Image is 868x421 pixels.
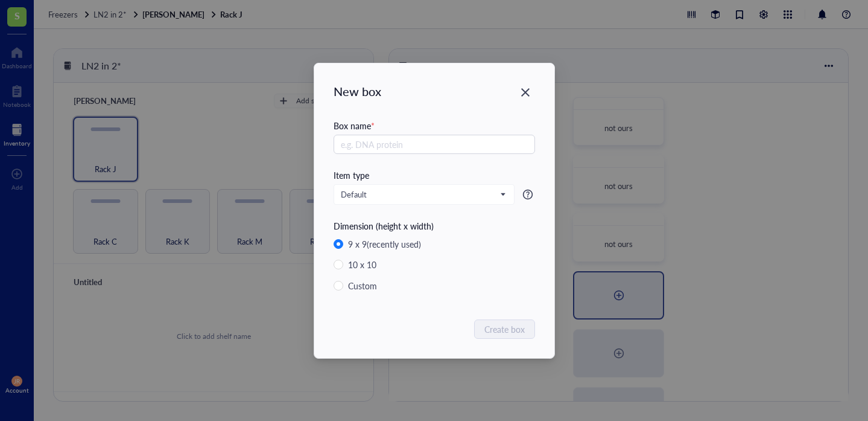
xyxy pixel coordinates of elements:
div: Custom [348,279,377,292]
div: Item type [334,169,535,182]
span: Close [516,85,535,100]
span: Default [341,189,505,200]
button: Close [516,83,535,102]
div: 9 x 9 (recently used) [348,237,421,251]
div: New box [334,83,535,100]
div: Dimension (height x width) [334,219,535,233]
div: Box name [334,119,535,132]
input: e.g. DNA protein [334,135,535,154]
div: 10 x 10 [348,258,376,271]
button: Create box [474,320,535,339]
